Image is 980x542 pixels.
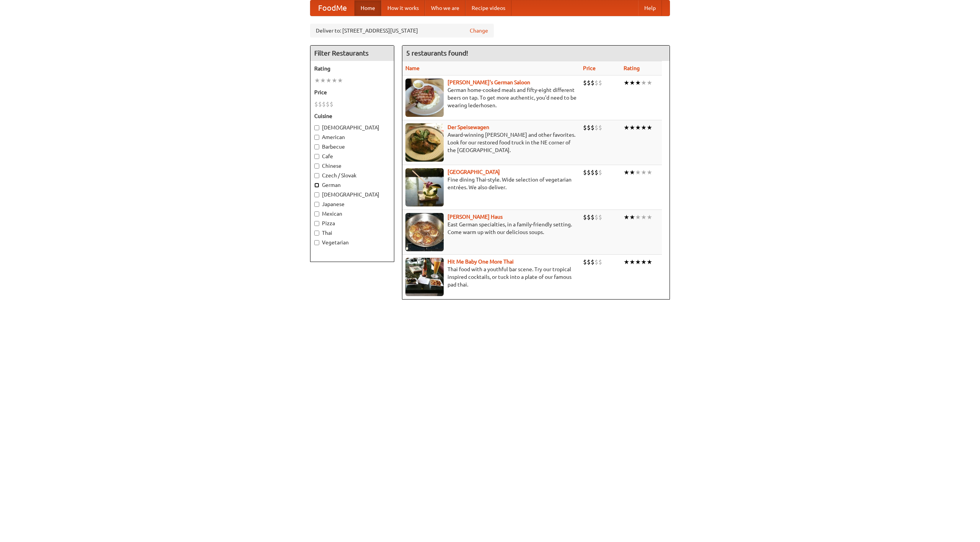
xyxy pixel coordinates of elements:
li: $ [587,79,591,87]
a: Name [405,65,420,71]
input: Cafe [314,154,319,159]
img: esthers.jpg [405,79,444,117]
label: Mexican [314,210,390,218]
div: Deliver to: [STREET_ADDRESS][US_STATE] [310,24,494,38]
img: speisewagen.jpg [405,123,444,162]
li: ★ [624,79,629,87]
input: Thai [314,231,319,236]
li: $ [598,123,602,132]
input: Chinese [314,164,319,169]
b: Der Speisewagen [448,124,489,130]
label: Chinese [314,162,390,170]
input: Pizza [314,221,319,226]
ng-pluralize: 5 restaurants found! [406,49,468,57]
li: ★ [629,213,635,221]
li: ★ [635,123,641,132]
li: ★ [320,76,326,85]
li: $ [587,258,591,266]
p: Fine dining Thai-style. Wide selection of vegetarian entrées. We also deliver. [405,176,577,191]
li: $ [591,79,595,87]
li: ★ [635,168,641,177]
label: German [314,181,390,189]
a: How it works [381,0,425,16]
b: [GEOGRAPHIC_DATA] [448,169,500,175]
li: $ [591,213,595,221]
h5: Rating [314,65,390,72]
p: East German specialties, in a family-friendly setting. Come warm up with our delicious soups. [405,221,577,236]
img: satay.jpg [405,168,444,206]
li: $ [583,213,587,221]
h5: Cuisine [314,112,390,120]
li: $ [598,213,602,221]
li: $ [583,258,587,266]
a: Who we are [425,0,465,16]
label: [DEMOGRAPHIC_DATA] [314,191,390,198]
li: $ [598,79,602,87]
li: ★ [647,168,652,177]
label: [DEMOGRAPHIC_DATA] [314,124,390,131]
li: ★ [629,79,635,87]
li: ★ [647,213,652,221]
li: $ [595,79,598,87]
input: [DEMOGRAPHIC_DATA] [314,125,319,130]
li: ★ [337,76,343,85]
li: ★ [624,213,629,221]
li: ★ [624,123,629,132]
li: $ [587,168,591,177]
li: ★ [629,123,635,132]
li: ★ [647,79,652,87]
li: ★ [624,258,629,266]
li: $ [322,100,326,108]
li: ★ [629,258,635,266]
li: $ [595,168,598,177]
input: Japanese [314,202,319,207]
label: Thai [314,229,390,237]
p: German home-cooked meals and fifty-eight different beers on tap. To get more authentic, you'd nee... [405,86,577,109]
li: $ [326,100,330,108]
p: Thai food with a youthful bar scene. Try our tropical inspired cocktails, or tuck into a plate of... [405,265,577,288]
a: Change [470,27,488,34]
a: Hit Me Baby One More Thai [448,259,514,265]
a: Rating [624,65,640,71]
li: ★ [641,123,647,132]
label: Cafe [314,152,390,160]
li: ★ [326,76,332,85]
a: [PERSON_NAME] Haus [448,214,503,220]
a: Price [583,65,596,71]
h4: Filter Restaurants [310,46,394,61]
p: Award-winning [PERSON_NAME] and other favorites. Look for our restored food truck in the NE corne... [405,131,577,154]
label: Barbecue [314,143,390,151]
label: American [314,133,390,141]
h5: Price [314,88,390,96]
input: Czech / Slovak [314,173,319,178]
li: ★ [641,79,647,87]
img: kohlhaus.jpg [405,213,444,251]
label: Vegetarian [314,239,390,246]
li: ★ [635,213,641,221]
li: $ [598,258,602,266]
li: ★ [629,168,635,177]
li: $ [330,100,333,108]
input: Vegetarian [314,240,319,245]
li: ★ [332,76,337,85]
li: $ [583,79,587,87]
li: $ [318,100,322,108]
input: German [314,183,319,188]
a: [PERSON_NAME]'s German Saloon [448,79,530,85]
li: $ [591,258,595,266]
li: $ [591,123,595,132]
a: Home [354,0,381,16]
li: $ [591,168,595,177]
li: ★ [635,79,641,87]
label: Pizza [314,219,390,227]
li: $ [595,258,598,266]
li: ★ [314,76,320,85]
li: ★ [635,258,641,266]
input: American [314,135,319,140]
li: $ [587,123,591,132]
li: ★ [641,258,647,266]
li: $ [314,100,318,108]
